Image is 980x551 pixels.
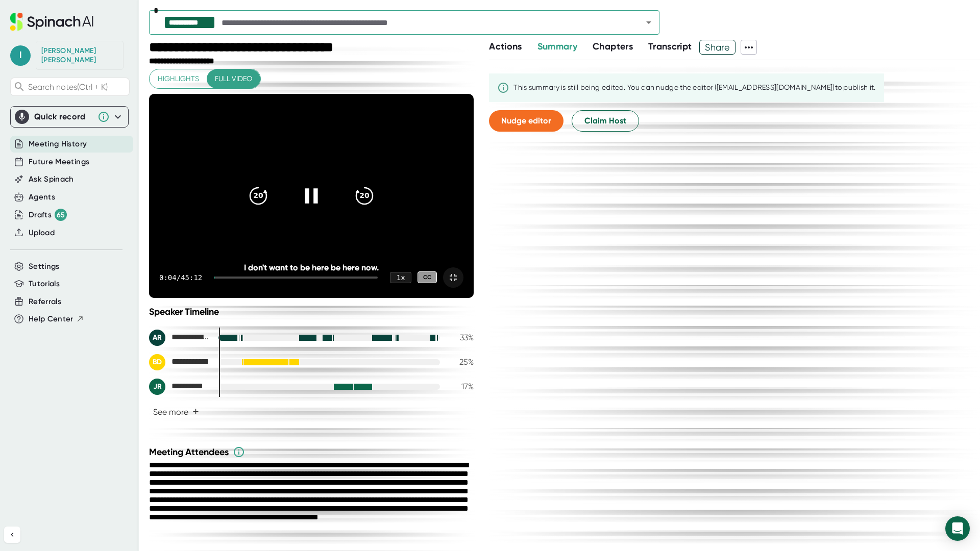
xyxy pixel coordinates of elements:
div: Angelo Romero [149,330,210,346]
span: Share [700,38,735,56]
button: Transcript [648,40,692,54]
span: l [10,45,31,66]
div: Brendan Daly [149,354,210,370]
button: Open [642,15,656,30]
button: Full video [207,69,260,88]
button: Summary [537,40,577,54]
span: Chapters [593,41,633,52]
div: CC [418,271,437,283]
div: Open Intercom Messenger [945,516,970,541]
button: Ask Spinach [29,173,74,185]
span: Claim Host [584,115,626,127]
button: Highlights [150,69,207,88]
button: Agents [29,191,55,203]
button: Help Center [29,313,84,325]
button: Upload [29,227,55,239]
div: Jen Radley [149,379,210,395]
div: AR [149,330,165,346]
span: Help Center [29,313,73,325]
div: Leslie Hogan [41,46,118,64]
div: Quick record [34,112,92,122]
span: Actions [489,41,522,52]
button: Chapters [593,40,633,54]
div: 0:04 / 45:12 [159,273,202,282]
span: Transcript [648,41,692,52]
div: BD [149,354,165,370]
button: Claim Host [572,110,639,132]
span: Highlights [158,72,199,85]
div: This summary is still being edited. You can nudge the editor ([EMAIL_ADDRESS][DOMAIN_NAME]) to pu... [513,83,876,92]
button: See more+ [149,403,203,421]
span: Full video [215,72,252,85]
button: Tutorials [29,278,60,290]
button: Meeting History [29,138,87,150]
div: 33 % [448,333,474,342]
button: Share [699,40,736,55]
button: Future Meetings [29,156,89,168]
span: Search notes (Ctrl + K) [28,82,127,92]
button: Collapse sidebar [4,527,20,543]
div: I don't want to be here be here now. [182,263,442,272]
div: Speaker Timeline [149,306,474,317]
button: Settings [29,261,60,272]
div: 65 [55,209,67,221]
div: Quick record [15,107,124,127]
span: Summary [537,41,577,52]
button: Actions [489,40,522,54]
div: Meeting Attendees [149,446,476,458]
button: Drafts 65 [29,209,67,221]
span: Nudge editor [501,116,551,126]
button: Referrals [29,296,61,308]
div: 17 % [448,382,474,391]
div: 25 % [448,357,474,367]
button: Nudge editor [489,110,563,132]
div: 1 x [390,272,411,283]
div: JR [149,379,165,395]
div: Drafts [29,209,67,221]
span: + [192,408,199,416]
